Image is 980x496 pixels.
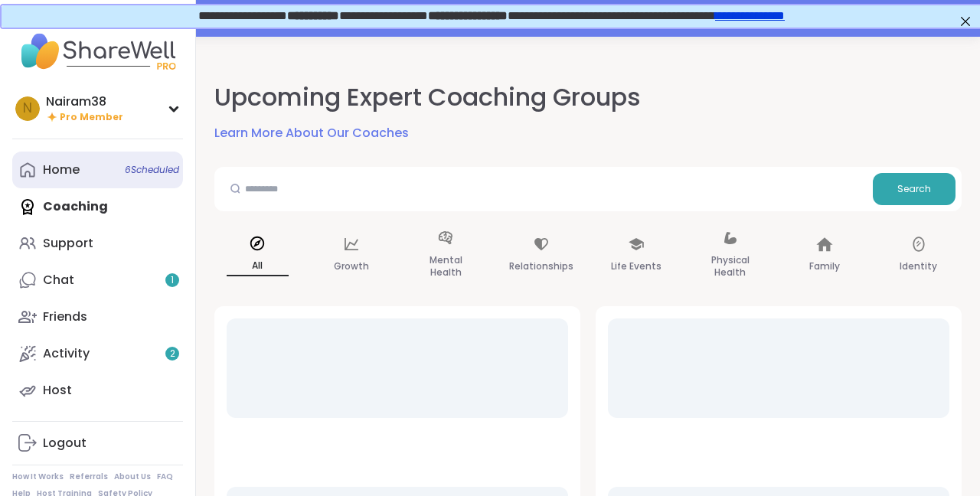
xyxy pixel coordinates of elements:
h2: Upcoming Expert Coaching Groups [214,80,641,115]
span: 2 [170,348,175,361]
img: ShareWell Nav Logo [12,24,183,78]
a: Host [12,372,183,409]
a: Logout [12,425,183,462]
div: Activity [43,345,90,362]
a: How It Works [12,472,64,482]
span: N [23,99,32,119]
div: Nairam38 [46,93,123,110]
p: All [227,256,289,276]
div: Home [43,162,80,178]
span: Pro Member [60,111,123,124]
a: Referrals [70,472,108,482]
a: Activity2 [12,335,183,372]
div: Support [43,235,93,252]
div: Friends [43,308,87,325]
a: Support [12,225,183,262]
a: Friends [12,299,183,335]
button: Search [873,173,955,205]
span: 6 Scheduled [125,164,179,176]
p: Identity [900,257,937,276]
div: Logout [43,435,87,452]
a: Home6Scheduled [12,152,183,188]
span: Search [897,182,931,196]
div: Chat [43,272,74,289]
a: Learn More About Our Coaches [214,124,409,142]
a: Chat1 [12,262,183,299]
span: 1 [171,274,174,287]
a: FAQ [157,472,173,482]
a: About Us [114,472,151,482]
div: Host [43,382,72,399]
p: Family [809,257,840,276]
p: Relationships [509,257,573,276]
p: Life Events [611,257,661,276]
p: Growth [334,257,369,276]
p: Physical Health [699,251,761,282]
p: Mental Health [415,251,477,282]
